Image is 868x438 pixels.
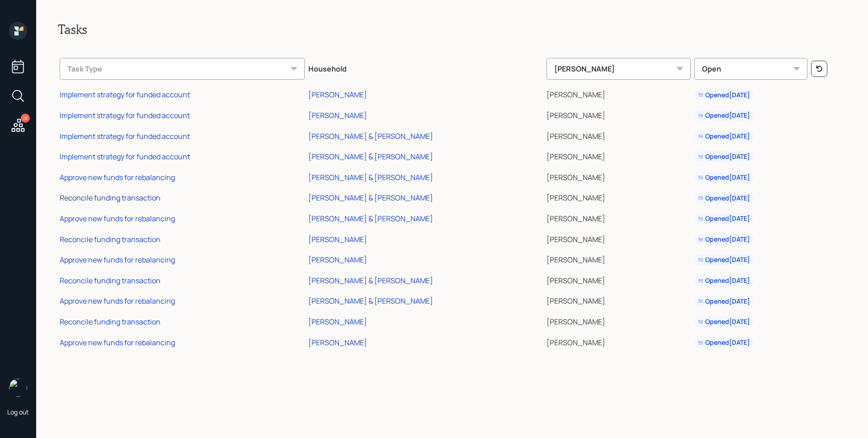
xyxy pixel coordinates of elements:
[307,52,545,83] th: Household
[545,186,693,207] td: [PERSON_NAME]
[60,131,190,141] div: Implement strategy for funded account
[60,234,160,244] div: Reconcile funding transaction
[308,296,433,306] div: [PERSON_NAME] & [PERSON_NAME]
[60,58,305,80] div: Task Type
[698,297,750,306] div: Opened [DATE]
[545,166,693,186] td: [PERSON_NAME]
[308,317,367,327] div: [PERSON_NAME]
[698,132,750,141] div: Opened [DATE]
[698,194,750,203] div: Opened [DATE]
[545,145,693,166] td: [PERSON_NAME]
[698,255,750,264] div: Opened [DATE]
[60,255,175,265] div: Approve new funds for rebalancing
[698,338,750,347] div: Opened [DATE]
[308,276,433,286] div: [PERSON_NAME] & [PERSON_NAME]
[308,214,433,224] div: [PERSON_NAME] & [PERSON_NAME]
[21,114,30,123] div: 13
[545,83,693,104] td: [PERSON_NAME]
[308,110,367,120] div: [PERSON_NAME]
[308,193,433,203] div: [PERSON_NAME] & [PERSON_NAME]
[545,269,693,290] td: [PERSON_NAME]
[545,228,693,248] td: [PERSON_NAME]
[545,310,693,331] td: [PERSON_NAME]
[698,90,750,100] div: Opened [DATE]
[698,173,750,182] div: Opened [DATE]
[698,235,750,244] div: Opened [DATE]
[7,408,29,416] div: Log out
[698,214,750,223] div: Opened [DATE]
[547,58,691,80] div: [PERSON_NAME]
[308,152,433,162] div: [PERSON_NAME] & [PERSON_NAME]
[308,90,367,100] div: [PERSON_NAME]
[698,152,750,161] div: Opened [DATE]
[308,234,367,244] div: [PERSON_NAME]
[698,111,750,120] div: Opened [DATE]
[60,172,175,182] div: Approve new funds for rebalancing
[60,338,175,348] div: Approve new funds for rebalancing
[308,338,367,348] div: [PERSON_NAME]
[698,276,750,285] div: Opened [DATE]
[60,193,160,203] div: Reconcile funding transaction
[60,214,175,224] div: Approve new funds for rebalancing
[545,331,693,352] td: [PERSON_NAME]
[60,296,175,306] div: Approve new funds for rebalancing
[308,255,367,265] div: [PERSON_NAME]
[60,90,190,100] div: Implement strategy for funded account
[308,131,433,141] div: [PERSON_NAME] & [PERSON_NAME]
[545,290,693,310] td: [PERSON_NAME]
[308,172,433,182] div: [PERSON_NAME] & [PERSON_NAME]
[9,379,27,397] img: james-distasi-headshot.png
[60,317,160,327] div: Reconcile funding transaction
[60,110,190,120] div: Implement strategy for funded account
[545,248,693,269] td: [PERSON_NAME]
[694,58,807,80] div: Open
[545,207,693,228] td: [PERSON_NAME]
[545,104,693,124] td: [PERSON_NAME]
[698,317,750,326] div: Opened [DATE]
[60,276,160,286] div: Reconcile funding transaction
[58,22,846,37] h2: Tasks
[545,124,693,145] td: [PERSON_NAME]
[60,152,190,162] div: Implement strategy for funded account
